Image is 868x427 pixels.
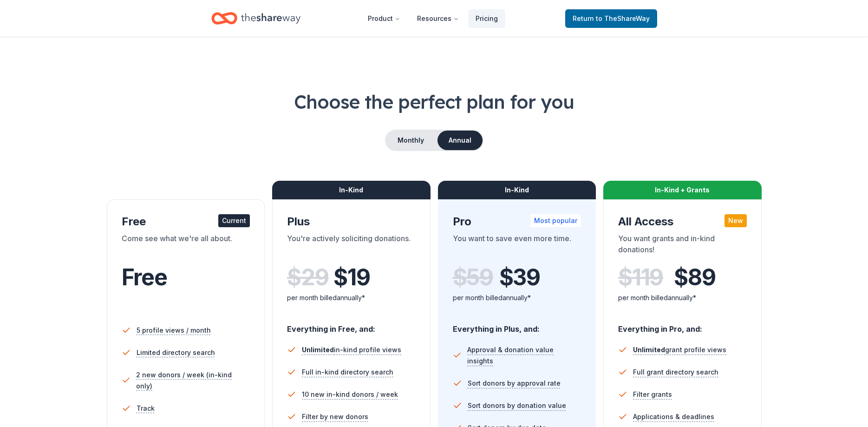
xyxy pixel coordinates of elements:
[633,367,718,378] span: Full grant directory search
[438,181,596,199] div: In-Kind
[122,233,250,259] div: Come see what we're all about.
[453,214,581,229] div: Pro
[333,264,370,290] span: $ 19
[603,181,762,199] div: In-Kind + Grants
[137,325,211,336] span: 5 profile views / month
[565,9,657,28] a: Returnto TheShareWay
[122,263,167,291] span: Free
[573,13,650,24] span: Return
[287,315,416,335] div: Everything in Free, and:
[453,292,581,303] div: per month billed annually*
[386,131,436,150] button: Monthly
[453,233,581,259] div: You want to save even more time.
[302,367,393,378] span: Full in-kind directory search
[302,346,334,354] span: Unlimited
[618,233,747,259] div: You want grants and in-kind donations!
[468,378,561,389] span: Sort donors by approval rate
[218,214,250,227] div: Current
[211,7,300,29] a: Home
[136,369,250,392] span: 2 new donors / week (in-kind only)
[360,9,408,28] button: Product
[137,403,155,414] span: Track
[618,292,747,303] div: per month billed annually*
[302,346,401,354] span: in-kind profile views
[137,347,215,358] span: Limited directory search
[287,214,416,229] div: Plus
[272,181,431,199] div: In-Kind
[302,411,368,422] span: Filter by new donors
[468,9,505,28] a: Pricing
[724,214,747,227] div: New
[633,346,665,354] span: Unlimited
[122,214,250,229] div: Free
[437,131,483,150] button: Annual
[468,400,566,411] span: Sort donors by donation value
[633,346,726,354] span: grant profile views
[287,292,416,303] div: per month billed annually*
[37,89,831,115] h1: Choose the perfect plan for you
[530,214,581,227] div: Most popular
[453,315,581,335] div: Everything in Plus, and:
[467,344,581,367] span: Approval & donation value insights
[618,315,747,335] div: Everything in Pro, and:
[410,9,466,28] button: Resources
[287,233,416,259] div: You're actively soliciting donations.
[618,214,747,229] div: All Access
[633,389,672,400] span: Filter grants
[302,389,398,400] span: 10 new in-kind donors / week
[360,7,505,29] nav: Main
[633,411,714,422] span: Applications & deadlines
[674,264,715,290] span: $ 89
[499,264,540,290] span: $ 39
[596,14,650,22] span: to TheShareWay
